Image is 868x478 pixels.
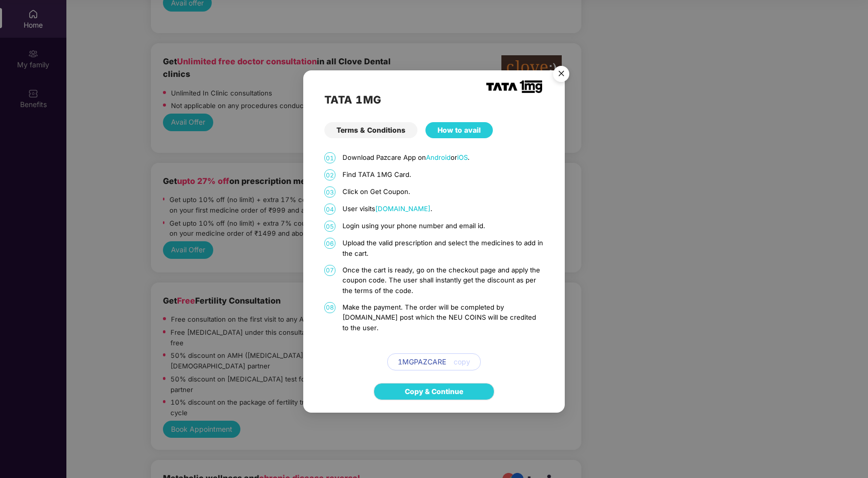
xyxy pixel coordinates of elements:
div: How to avail [425,122,493,138]
span: 06 [324,238,335,249]
p: Upload the valid prescription and select the medicines to add in the cart. [342,238,544,258]
a: iOS [457,153,468,161]
button: Close [547,61,574,88]
button: copy [446,354,470,370]
span: 05 [324,221,335,232]
h2: TATA 1MG [324,91,544,108]
p: Once the cart is ready, go on the checkout page and apply the coupon code. The user shall instant... [342,265,544,296]
p: Download Pazcare App on or . [342,152,544,163]
img: TATA_1mg_Logo.png [486,80,542,93]
span: 07 [324,265,335,276]
span: 1MGPAZCARE [398,356,446,367]
p: Find TATA 1MG Card. [342,169,544,180]
span: 01 [324,152,335,163]
p: Login using your phone number and email id. [342,221,544,231]
p: Click on Get Coupon. [342,186,544,197]
span: copy [454,356,470,367]
span: 08 [324,302,335,313]
span: 02 [324,169,335,180]
img: svg+xml;base64,PHN2ZyB4bWxucz0iaHR0cDovL3d3dy53My5vcmcvMjAwMC9zdmciIHdpZHRoPSI1NiIgaGVpZ2h0PSI1Ni... [547,61,575,89]
span: 03 [324,186,335,198]
span: 04 [324,204,335,215]
div: Terms & Conditions [324,122,417,138]
a: Android [426,153,451,161]
a: Copy & Continue [405,386,463,397]
p: Make the payment. The order will be completed by [DOMAIN_NAME] post which the NEU COINS will be c... [342,302,544,333]
p: User visits . [342,204,544,214]
button: Copy & Continue [374,383,494,400]
a: [DOMAIN_NAME] [375,205,430,213]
